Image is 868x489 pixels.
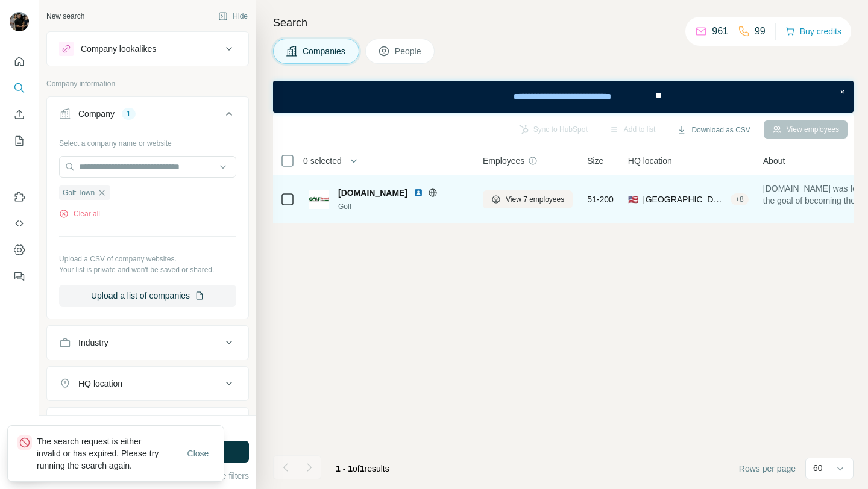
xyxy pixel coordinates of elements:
[59,264,236,275] p: Your list is private and won't be saved or shared.
[628,193,638,205] span: 🇺🇸
[483,190,573,208] button: View 7 employees
[414,188,423,198] img: LinkedIn logo
[506,194,564,205] span: View 7 employees
[813,462,823,474] p: 60
[10,12,29,31] img: Avatar
[10,130,29,152] button: My lists
[587,193,614,205] span: 51-200
[46,78,249,89] p: Company information
[712,24,728,39] p: 961
[10,186,29,208] button: Use Surfe on LinkedIn
[37,435,172,472] p: The search request is either invalid or has expired. Please try running the search again.
[303,45,347,57] span: Companies
[81,43,156,55] div: Company lookalikes
[78,108,115,120] div: Company
[59,133,236,149] div: Select a company name or website
[10,104,29,125] button: Enrich CSV
[336,464,389,473] span: results
[99,423,197,434] div: 9910 search results remaining
[360,464,365,473] span: 1
[179,443,218,464] button: Close
[59,208,100,219] button: Clear all
[78,337,108,349] div: Industry
[273,14,854,31] h4: Search
[47,369,248,398] button: HQ location
[47,34,248,63] button: Company lookalikes
[10,213,29,234] button: Use Surfe API
[739,463,796,475] span: Rows per page
[643,193,726,205] span: [GEOGRAPHIC_DATA], [US_STATE]
[338,201,468,212] div: Golf
[47,99,248,133] button: Company1
[273,81,854,113] iframe: Banner
[46,11,84,22] div: New search
[10,266,29,287] button: Feedback
[483,155,524,167] span: Employees
[59,285,236,307] button: Upload a list of companies
[10,77,29,99] button: Search
[47,410,248,439] button: Annual revenue ($)
[210,7,256,25] button: Hide
[303,155,342,167] span: 0 selected
[755,24,766,39] p: 99
[336,464,353,473] span: 1 - 1
[731,194,749,205] div: + 8
[122,108,136,119] div: 1
[628,155,672,167] span: HQ location
[668,121,758,139] button: Download as CSV
[59,254,236,264] p: Upload a CSV of company websites.
[47,328,248,357] button: Industry
[785,23,841,40] button: Buy credits
[187,447,209,459] span: Close
[10,51,29,72] button: Quick start
[587,155,603,167] span: Size
[309,190,329,209] img: Logo of golfdiscount.com
[763,155,785,167] span: About
[353,464,360,473] span: of
[78,378,122,390] div: HQ location
[395,45,423,57] span: People
[338,187,407,199] span: [DOMAIN_NAME]
[63,187,95,198] span: Golf Town
[10,239,29,261] button: Dashboard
